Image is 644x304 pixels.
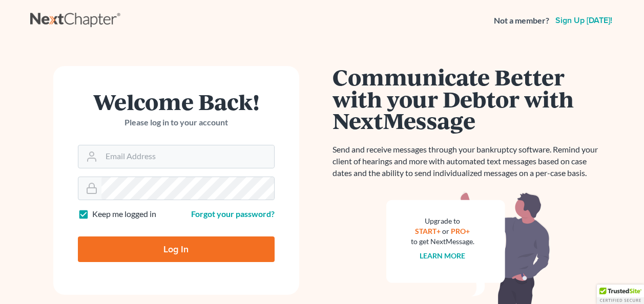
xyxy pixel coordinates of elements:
div: to get NextMessage. [411,236,474,247]
div: Upgrade to [411,216,474,226]
input: Log In [78,236,275,262]
a: PRO+ [451,227,470,235]
a: Forgot your password? [191,209,275,219]
a: Sign up [DATE]! [553,16,614,25]
div: TrustedSite Certified [597,285,644,304]
strong: Not a member? [494,15,549,27]
a: Learn more [420,251,465,260]
a: START+ [415,227,441,235]
p: Please log in to your account [78,117,275,128]
h1: Welcome Back! [78,91,275,113]
label: Keep me logged in [92,208,156,220]
h1: Communicate Better with your Debtor with NextMessage [333,66,604,132]
p: Send and receive messages through your bankruptcy software. Remind your client of hearings and mo... [333,144,604,179]
input: Email Address [101,145,274,168]
span: or [442,227,449,235]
